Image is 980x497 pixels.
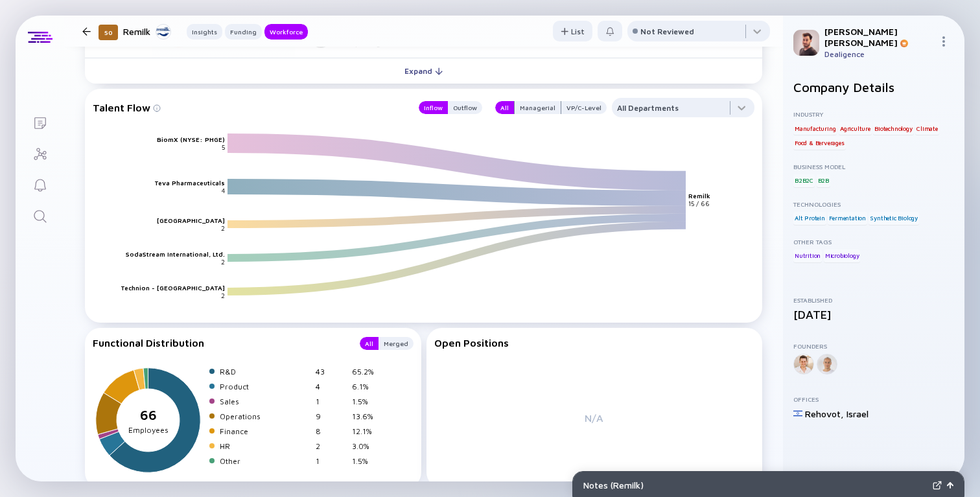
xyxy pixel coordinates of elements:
button: Workforce [264,24,308,40]
button: Managerial [514,101,561,114]
div: Dealigence [824,49,933,59]
div: 9 [316,411,347,421]
div: 13.6% [352,411,383,421]
button: Outflow [448,101,482,114]
div: B2B [817,174,830,187]
text: 5 [222,143,225,151]
div: Remilk [123,23,171,40]
text: 2 [221,292,225,299]
div: Manufacturing [793,122,837,135]
img: Open Notes [947,482,953,489]
div: Climate [915,122,939,135]
button: VP/C-Level [561,101,607,114]
div: 4 [316,382,347,391]
div: 1.5% [352,397,383,406]
div: N/A [434,359,755,477]
div: Agriculture [839,122,872,135]
div: 1 [316,397,347,406]
div: Microbiology [824,249,861,262]
div: Israel [846,408,869,419]
button: All [360,337,379,350]
div: Functional Distribution [93,337,347,350]
a: Lists [16,106,64,137]
div: Managerial [515,101,561,114]
div: Sales [220,397,310,406]
h2: Company Details [793,80,954,95]
img: Gil Profile Picture [793,30,819,56]
text: [GEOGRAPHIC_DATA] [157,216,225,224]
div: 43 [316,367,347,376]
tspan: Employees [128,425,169,435]
div: 65.2% [352,367,383,376]
div: HR [220,441,310,451]
div: Finance [220,426,310,436]
div: Funding [225,25,262,38]
div: 6.1% [352,382,383,391]
div: Rehovot , [805,408,844,419]
div: Nutrition [793,249,822,262]
button: Inflow [419,101,448,114]
a: Search [16,200,64,231]
div: Not Reviewed [640,27,694,36]
div: Product [220,382,310,391]
div: Insights [187,25,222,38]
text: 2 [221,224,225,232]
div: Synthetic Biology [869,212,919,225]
div: Notes ( Remilk ) [583,480,927,491]
text: 15 / 66 [688,200,710,208]
button: All [495,101,514,114]
div: 2 [316,441,347,451]
div: Food & Berverages [793,137,846,150]
a: Investor Map [16,137,64,168]
div: Industry [793,110,954,118]
div: Technologies [793,200,954,208]
div: List [553,21,592,41]
div: 50 [99,25,118,40]
img: Israel Flag [793,409,802,418]
div: Other [220,456,310,466]
text: SodaStream International, Ltd. [126,250,225,258]
button: Insights [187,24,222,40]
div: Workforce [264,25,308,38]
button: Merged [379,337,414,350]
div: 8 [316,426,347,436]
div: Fermentation [828,212,867,225]
div: Business Model [793,163,954,170]
img: Expand Notes [933,481,942,490]
div: Established [793,296,954,304]
div: Talent Flow [93,98,406,117]
div: Expand [397,61,450,81]
div: B2B2C [793,174,815,187]
a: Reminders [16,168,64,200]
div: R&D [220,367,310,376]
div: 1.5% [352,456,383,466]
div: 12.1% [352,426,383,436]
button: Expand [85,58,762,84]
div: Operations [220,411,310,421]
div: Offices [793,395,954,403]
text: Technion - [GEOGRAPHIC_DATA] [121,284,225,292]
img: Menu [939,36,949,47]
text: 4 [222,187,225,194]
button: Funding [225,24,262,40]
div: Open Positions [434,337,755,349]
text: Remilk [688,192,710,200]
text: 2 [221,258,225,266]
div: [DATE] [793,308,954,321]
div: 1 [316,456,347,466]
text: Teva Pharmaceuticals [154,179,225,187]
div: Founders [793,342,954,350]
div: 3.0% [352,441,383,451]
div: Other Tags [793,238,954,246]
div: Alt Protein [793,212,826,225]
div: Biotechnology [873,122,913,135]
tspan: 66 [140,408,157,423]
button: List [553,21,592,41]
text: BiomX (NYSE: PHGE) [157,135,225,143]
